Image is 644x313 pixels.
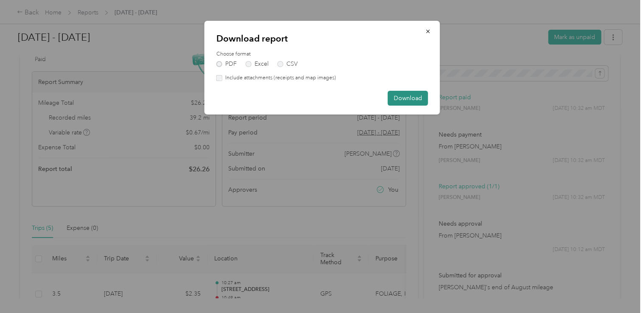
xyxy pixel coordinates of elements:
[277,61,298,67] label: CSV
[596,265,644,313] iframe: Everlance-gr Chat Button Frame
[388,91,428,106] button: Download
[246,61,269,67] label: Excel
[216,61,237,67] label: PDF
[216,33,428,45] p: Download report
[222,74,336,82] label: Include attachments (receipts and map images)
[216,50,428,58] label: Choose format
